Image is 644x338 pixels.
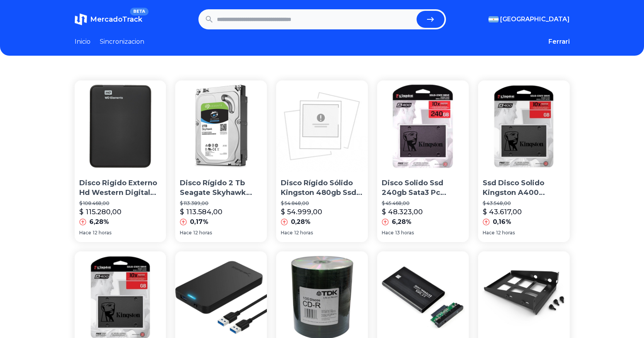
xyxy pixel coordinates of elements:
button: Ferrari [548,37,570,46]
img: Disco Rigido Externo Hd Western Digital 1tb Usb 3.0 Win/mac [75,80,166,172]
img: Disco Solido Ssd 240gb Sata3 Pc Notebook Mac [377,80,469,172]
img: MercadoTrack [75,13,87,26]
img: Ssd Disco Solido Kingston A400 240gb Sata 3 Simil Uv400 [478,80,570,172]
button: [GEOGRAPHIC_DATA] [489,15,570,24]
p: $ 113.389,00 [180,200,262,207]
p: $ 43.548,00 [483,200,565,207]
span: 12 horas [93,230,111,236]
p: Ssd Disco Solido Kingston A400 240gb Sata 3 Simil Uv400 [483,178,565,198]
a: Disco Rígido 2 Tb Seagate Skyhawk Simil Purple Wd Dvr CctDisco Rígido 2 Tb Seagate Skyhawk Simil ... [175,80,267,242]
img: Disco Rígido 2 Tb Seagate Skyhawk Simil Purple Wd Dvr Cct [175,80,267,172]
span: Hace [79,230,91,236]
p: $ 113.584,00 [180,207,222,217]
p: Disco Rígido Sólido Kingston 480gb Ssd Now A400 Sata3 2.5 [281,178,363,198]
a: Ssd Disco Solido Kingston A400 240gb Sata 3 Simil Uv400Ssd Disco Solido Kingston A400 240gb Sata ... [478,80,570,242]
span: Hace [483,230,495,236]
p: $ 43.617,00 [483,207,522,217]
p: 0,16% [493,217,511,227]
a: Inicio [75,37,91,46]
p: 0,28% [291,217,311,227]
a: Sincronizacion [100,37,144,46]
p: Disco Rígido 2 Tb Seagate Skyhawk Simil Purple Wd Dvr Cct [180,178,262,198]
p: Disco Rigido Externo Hd Western Digital 1tb Usb 3.0 Win/mac [79,178,162,198]
p: $ 54.999,00 [281,207,322,217]
a: Disco Solido Ssd 240gb Sata3 Pc Notebook MacDisco Solido Ssd 240gb Sata3 Pc Notebook Mac$ 45.468,... [377,80,469,242]
a: Disco Rigido Externo Hd Western Digital 1tb Usb 3.0 Win/macDisco Rigido Externo Hd Western Digita... [75,80,166,242]
p: $ 45.468,00 [382,200,464,207]
a: MercadoTrackBETA [75,13,142,26]
span: Hace [382,230,394,236]
span: Hace [180,230,192,236]
span: MercadoTrack [90,15,142,24]
span: 12 horas [193,230,212,236]
p: Disco Solido Ssd 240gb Sata3 Pc Notebook Mac [382,178,464,198]
span: BETA [130,8,148,15]
p: 0,17% [190,217,208,227]
img: Argentina [489,16,499,22]
p: 6,28% [89,217,109,227]
p: $ 115.280,00 [79,207,121,217]
span: 12 horas [294,230,313,236]
p: 6,28% [392,217,412,227]
span: 13 horas [395,230,414,236]
span: Hace [281,230,293,236]
a: Disco Rígido Sólido Kingston 480gb Ssd Now A400 Sata3 2.5Disco Rígido Sólido Kingston 480gb Ssd N... [276,80,368,242]
p: $ 48.323,00 [382,207,423,217]
p: $ 108.468,00 [79,200,162,207]
p: $ 54.848,00 [281,200,363,207]
img: Disco Rígido Sólido Kingston 480gb Ssd Now A400 Sata3 2.5 [276,80,368,172]
span: [GEOGRAPHIC_DATA] [500,15,570,24]
span: 12 horas [496,230,515,236]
